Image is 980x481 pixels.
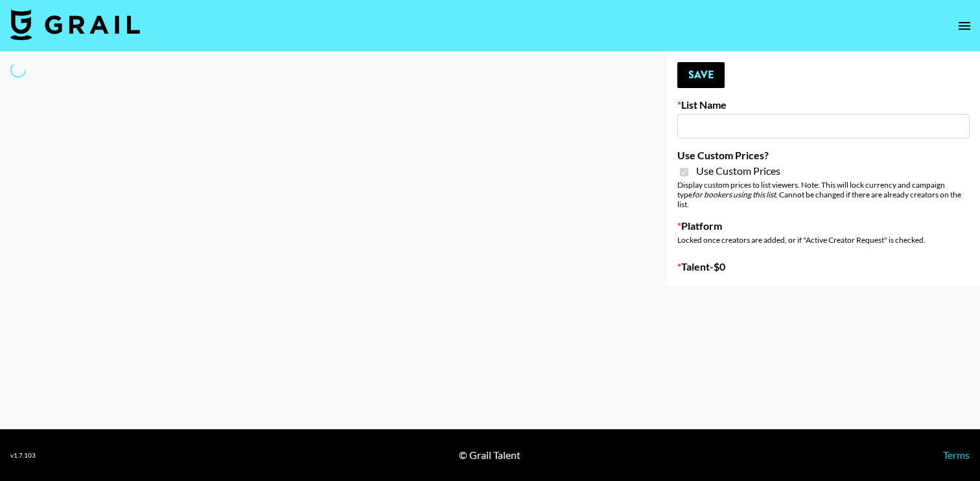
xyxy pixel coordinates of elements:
span: Use Custom Prices [696,164,780,177]
em: for bookers using this list [692,190,776,199]
label: List Name [677,98,970,111]
label: Talent - $ 0 [677,260,970,273]
button: open drawer [951,13,977,39]
label: Use Custom Prices? [677,149,970,162]
div: v 1.7.103 [10,451,36,460]
label: Platform [677,219,970,232]
button: Save [677,62,725,88]
a: Terms [943,449,970,461]
div: © Grail Talent [459,449,520,462]
div: Locked once creators are added, or if "Active Creator Request" is checked. [677,235,970,245]
div: Display custom prices to list viewers. Note: This will lock currency and campaign type . Cannot b... [677,180,970,209]
img: Grail Talent [10,9,140,40]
